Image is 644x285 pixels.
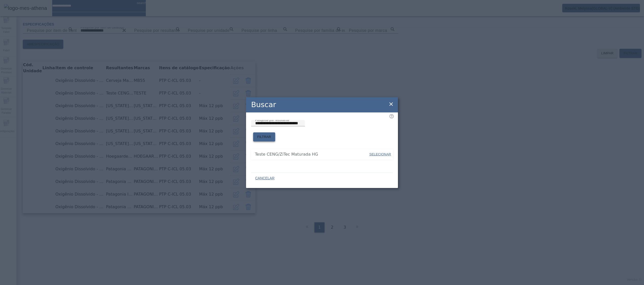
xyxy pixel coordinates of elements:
button: FILTRAR [253,132,275,141]
button: SELECIONAR [369,150,392,159]
span: Teste CENG/ZiTec Maturada HG [255,151,369,157]
mat-label: Pesquise por resultante [255,118,289,122]
span: CANCELAR [255,176,274,181]
h2: Buscar [251,99,276,110]
span: FILTRAR [257,134,271,139]
button: CANCELAR [251,174,278,183]
span: SELECIONAR [369,152,391,156]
